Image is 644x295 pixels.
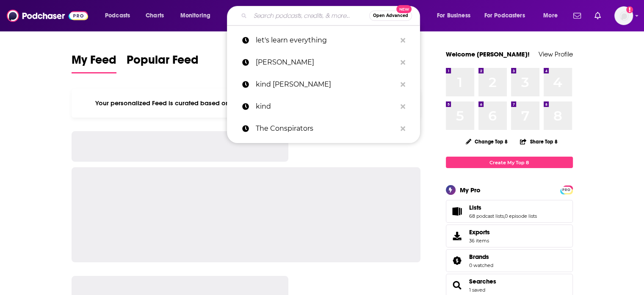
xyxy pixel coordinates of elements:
span: Lists [469,204,481,211]
span: My Feed [72,53,116,72]
a: Show notifications dropdown [591,8,604,23]
button: open menu [537,9,568,22]
a: Exports [446,225,573,247]
a: My Feed [72,53,116,73]
button: Show profile menu [614,6,633,25]
span: New [396,5,412,13]
div: Your personalized Feed is curated based on the Podcasts, Creators, Users, and Lists that you Follow. [72,89,421,118]
a: Create My Top 8 [446,157,573,168]
button: Open AdvancedNew [369,11,412,21]
span: Exports [469,228,490,236]
span: For Podcasters [484,10,525,22]
span: Lists [446,200,573,223]
img: Podchaser - Follow, Share and Rate Podcasts [7,8,88,24]
div: My Pro [460,186,481,194]
span: Podcasts [105,10,130,22]
a: 1 saved [469,287,485,293]
p: let's learn everything [256,29,396,51]
a: kind [PERSON_NAME] [227,73,420,96]
p: kind holly [256,73,396,96]
a: Show notifications dropdown [570,8,584,23]
span: Logged in as NickG [614,6,633,25]
a: 68 podcast lists [469,213,504,219]
span: 36 items [469,238,490,244]
a: 0 watched [469,262,493,268]
button: open menu [99,9,141,22]
div: Search podcasts, credits, & more... [235,6,428,25]
a: Popular Feed [127,53,199,73]
a: kind [227,96,420,118]
p: kind [256,96,396,118]
a: let's learn everything [227,29,420,51]
span: For Business [437,10,470,22]
a: View Profile [539,50,573,58]
button: open menu [479,9,537,22]
a: Charts [140,9,169,22]
a: [PERSON_NAME] [227,51,420,73]
span: , [504,213,505,219]
span: Charts [146,10,164,22]
img: User Profile [614,6,633,25]
a: Brands [449,255,466,267]
a: 0 episode lists [505,213,537,219]
span: PRO [561,187,572,193]
p: The Conspirators [256,118,396,140]
span: Open Advanced [373,14,408,18]
a: Brands [469,253,493,261]
a: Welcome [PERSON_NAME]! [446,50,530,58]
span: Brands [446,249,573,272]
a: Lists [449,205,466,217]
button: open menu [174,9,221,22]
span: Monitoring [180,10,210,22]
span: Exports [449,230,466,242]
a: PRO [561,186,572,193]
a: Lists [469,204,537,211]
span: Brands [469,253,489,261]
button: Change Top 8 [461,136,513,147]
button: open menu [431,9,481,22]
span: Popular Feed [127,53,199,72]
svg: Add a profile image [626,6,633,13]
button: Share Top 8 [520,133,558,150]
span: More [543,10,558,22]
p: Holly Newson [256,51,396,73]
a: The Conspirators [227,118,420,140]
a: Searches [469,278,496,285]
a: Searches [449,279,466,291]
input: Search podcasts, credits, & more... [250,9,369,22]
